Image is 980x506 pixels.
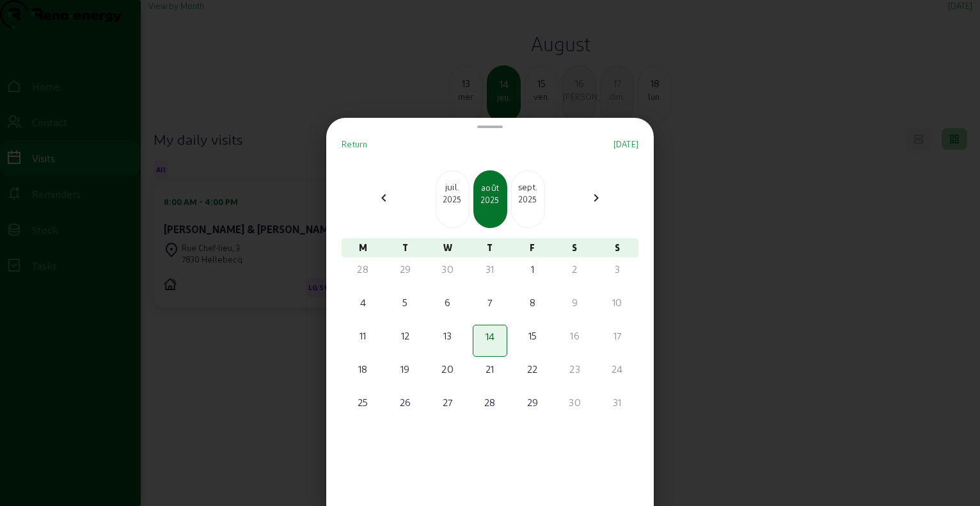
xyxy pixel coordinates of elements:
[389,361,421,377] div: 19
[558,361,590,377] div: 23
[474,261,506,277] div: 31
[432,328,464,343] div: 13
[389,295,421,310] div: 5
[389,261,421,277] div: 29
[596,238,638,257] div: S
[432,261,464,277] div: 30
[516,395,548,410] div: 29
[601,328,633,343] div: 17
[558,328,590,343] div: 16
[511,238,553,257] div: F
[516,295,548,310] div: 8
[558,295,590,310] div: 9
[432,361,464,377] div: 20
[475,194,506,206] div: 2025
[432,395,464,410] div: 27
[347,328,379,343] div: 11
[427,238,469,257] div: W
[475,329,505,344] div: 14
[516,361,548,377] div: 22
[347,395,379,410] div: 25
[601,261,633,277] div: 3
[342,238,384,257] div: M
[342,139,368,149] span: Return
[553,238,596,257] div: S
[512,193,544,205] div: 2025
[384,238,426,257] div: T
[347,295,379,310] div: 4
[432,295,464,310] div: 6
[613,139,639,149] span: [DATE]
[516,328,548,343] div: 15
[474,395,506,410] div: 28
[558,261,590,277] div: 2
[516,261,548,277] div: 1
[469,238,511,257] div: T
[436,181,469,193] div: juil.
[389,395,421,410] div: 26
[475,181,506,194] div: août
[474,295,506,310] div: 7
[347,361,379,377] div: 18
[389,328,421,343] div: 12
[436,193,469,205] div: 2025
[512,181,544,193] div: sept.
[601,295,633,310] div: 10
[376,190,391,206] mat-icon: chevron_left
[601,361,633,377] div: 24
[347,261,379,277] div: 28
[558,395,590,410] div: 30
[589,190,604,206] mat-icon: chevron_right
[474,361,506,377] div: 21
[601,395,633,410] div: 31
